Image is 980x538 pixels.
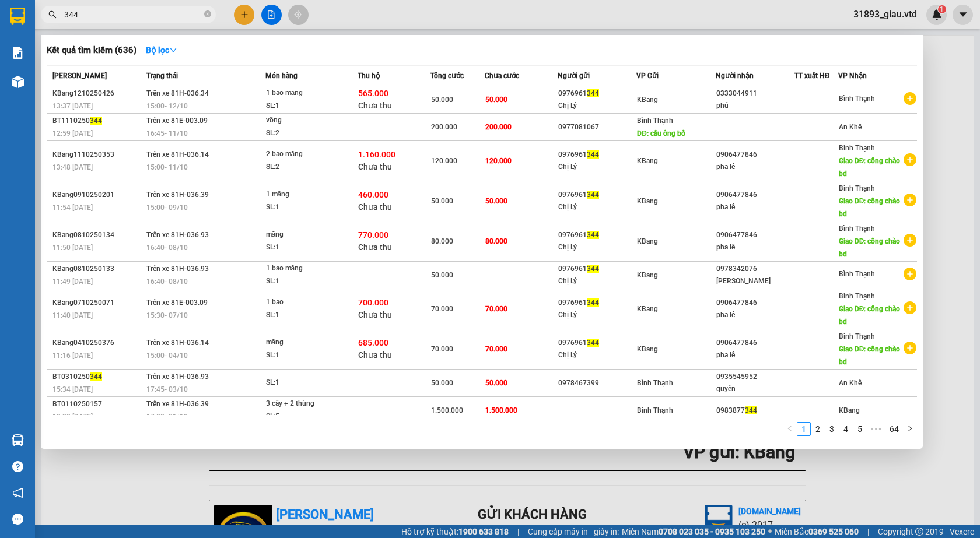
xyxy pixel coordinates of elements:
[558,241,636,254] div: Chị Lý
[52,163,93,171] span: 13:48 [DATE]
[587,339,599,347] span: 344
[431,197,453,205] span: 50.000
[146,203,188,212] span: 15:00 - 09/10
[431,96,453,104] span: 50.000
[783,422,797,436] li: Previous Page
[904,342,916,354] span: plus-circle
[266,398,353,410] div: 3 cây + 2 thùng
[558,87,636,100] div: 0976961
[485,406,517,414] span: 1.500.000
[204,9,211,20] span: close-circle
[146,351,188,360] span: 15:00 - 04/10
[637,117,673,125] span: Bình Thạnh
[111,11,139,23] span: Nhận:
[587,191,599,199] span: 344
[485,197,508,205] span: 50.000
[907,425,914,432] span: right
[558,275,636,287] div: Chị Lý
[637,237,658,245] span: KBang
[637,345,658,353] span: KBang
[266,201,353,214] div: SL: 1
[558,377,636,389] div: 0978467399
[811,423,824,435] a: 2
[839,144,875,152] span: Bình Thạnh
[358,89,388,98] span: 565.000
[485,379,508,387] span: 50.000
[853,423,866,435] a: 5
[12,47,24,59] img: solution-icon
[587,89,599,97] span: 344
[485,237,508,245] span: 80.000
[266,336,353,349] div: măng
[485,157,512,165] span: 120.000
[358,310,392,319] span: Chưa thu
[146,413,188,421] span: 17:00 - 01/10
[903,422,917,436] li: Next Page
[10,8,25,25] img: logo-vxr
[637,96,658,104] span: KBang
[716,309,794,321] div: pha lê
[838,72,867,80] span: VP Nhận
[637,129,685,138] span: DĐ: cầu ông bố
[431,237,453,245] span: 80.000
[265,72,297,80] span: Món hàng
[358,242,392,252] span: Chưa thu
[431,379,453,387] span: 50.000
[637,197,658,205] span: KBang
[12,461,23,472] span: question-circle
[716,87,794,100] div: 0333044911
[111,24,205,38] div: pha lê
[839,422,853,436] li: 4
[52,72,107,80] span: [PERSON_NAME]
[485,96,508,104] span: 50.000
[558,349,636,361] div: Chị Lý
[637,406,673,414] span: Bình Thạnh
[797,423,810,435] a: 1
[146,231,209,239] span: Trên xe 81H-036.93
[903,422,917,436] button: right
[636,72,659,80] span: VP Gửi
[266,241,353,254] div: SL: 1
[839,270,875,278] span: Bình Thạnh
[358,230,388,240] span: 770.000
[558,149,636,161] div: 0976961
[266,349,353,362] div: SL: 1
[52,115,143,127] div: BT1110250
[358,298,388,307] span: 700.000
[637,157,658,165] span: KBang
[146,311,188,319] span: 15:30 - 07/10
[716,241,794,254] div: pha lê
[146,191,209,199] span: Trên xe 81H-036.39
[904,234,916,247] span: plus-circle
[485,345,508,353] span: 70.000
[716,405,794,417] div: 0983877
[48,10,57,19] span: search
[10,24,103,38] div: Chị Lý
[204,10,211,17] span: close-circle
[839,184,875,192] span: Bình Thạnh
[111,61,128,73] span: DĐ:
[111,10,205,24] div: Bình Thạnh
[904,153,916,166] span: plus-circle
[794,72,830,80] span: TT xuất HĐ
[839,332,875,340] span: Bình Thạnh
[358,350,392,360] span: Chưa thu
[52,385,93,393] span: 15:34 [DATE]
[430,72,464,80] span: Tổng cước
[558,201,636,213] div: Chị Lý
[716,371,794,383] div: 0935545952
[839,237,901,258] span: Giao DĐ: cổng chào bd
[52,311,93,319] span: 11:40 [DATE]
[52,129,93,138] span: 12:59 [DATE]
[90,117,102,125] span: 344
[485,72,519,80] span: Chưa cước
[146,102,188,110] span: 15:00 - 12/10
[266,148,353,161] div: 2 bao măng
[358,190,388,199] span: 460.000
[716,100,794,112] div: phú
[839,345,901,366] span: Giao DĐ: cổng chào bd
[853,422,867,436] li: 5
[52,149,143,161] div: KBang1110250353
[839,292,875,300] span: Bình Thạnh
[716,201,794,213] div: pha lê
